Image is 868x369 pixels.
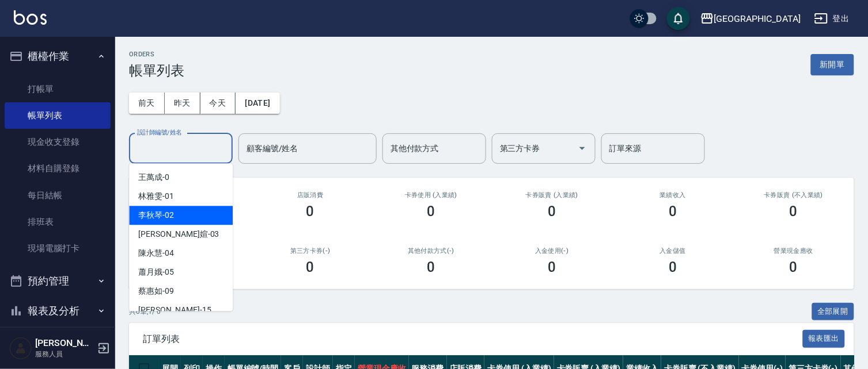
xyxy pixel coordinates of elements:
button: Open [573,139,592,157]
a: 材料自購登錄 [5,155,111,182]
span: [PERSON_NAME]媗 -03 [138,228,219,240]
button: 櫃檯作業 [5,41,111,71]
h2: 卡券販賣 (入業績) [505,191,598,199]
span: 訂單列表 [143,333,803,345]
h3: 0 [548,259,556,275]
h2: 第三方卡券(-) [264,247,357,255]
label: 設計師編號/姓名 [137,128,182,137]
h3: 帳單列表 [129,63,184,79]
img: Logo [14,10,47,25]
p: 共 0 筆, 1 / 0 [129,306,161,317]
img: Person [9,337,32,360]
button: 新開單 [811,54,854,75]
a: 打帳單 [5,76,111,102]
a: 新開單 [811,59,854,70]
p: 服務人員 [35,349,94,359]
h3: 0 [669,203,677,220]
span: [PERSON_NAME] -15 [138,304,211,316]
button: [GEOGRAPHIC_DATA] [696,7,805,30]
h3: 0 [790,259,798,275]
h2: 入金儲值 [626,247,719,255]
button: 全部展開 [812,303,855,321]
h3: 0 [306,259,314,275]
h3: 0 [427,203,435,220]
button: [DATE] [236,93,279,114]
a: 排班表 [5,209,111,235]
button: 昨天 [165,93,200,114]
h2: ORDERS [129,51,184,58]
button: 報表及分析 [5,296,111,326]
span: 蕭月娥 -05 [138,266,174,278]
button: 報表匯出 [803,330,846,348]
a: 帳單列表 [5,102,111,129]
span: 蔡惠如 -09 [138,285,174,297]
h2: 入金使用(-) [505,247,598,255]
h3: 0 [306,203,314,220]
h2: 卡券使用 (入業績) [385,191,478,199]
h3: 0 [790,203,798,220]
button: 今天 [200,93,236,114]
button: save [667,7,690,30]
h5: [PERSON_NAME] [35,337,94,349]
a: 現場電腦打卡 [5,235,111,262]
button: 前天 [129,93,165,114]
a: 報表匯出 [803,333,846,344]
a: 每日結帳 [5,182,111,209]
h3: 0 [548,203,556,220]
span: 王萬成 -0 [138,171,169,183]
span: 李秋琴 -02 [138,209,174,221]
h2: 卡券販賣 (不入業績) [747,191,840,199]
h2: 業績收入 [626,191,719,199]
h3: 0 [427,259,435,275]
span: 陳永慧 -04 [138,247,174,259]
button: 登出 [810,8,854,29]
button: 預約管理 [5,266,111,296]
span: 林雅雯 -01 [138,190,174,202]
button: 客戶管理 [5,325,111,355]
h2: 店販消費 [264,191,357,199]
a: 現金收支登錄 [5,129,111,155]
h2: 營業現金應收 [747,247,840,255]
h2: 其他付款方式(-) [385,247,478,255]
h3: 0 [669,259,677,275]
div: [GEOGRAPHIC_DATA] [714,11,801,26]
